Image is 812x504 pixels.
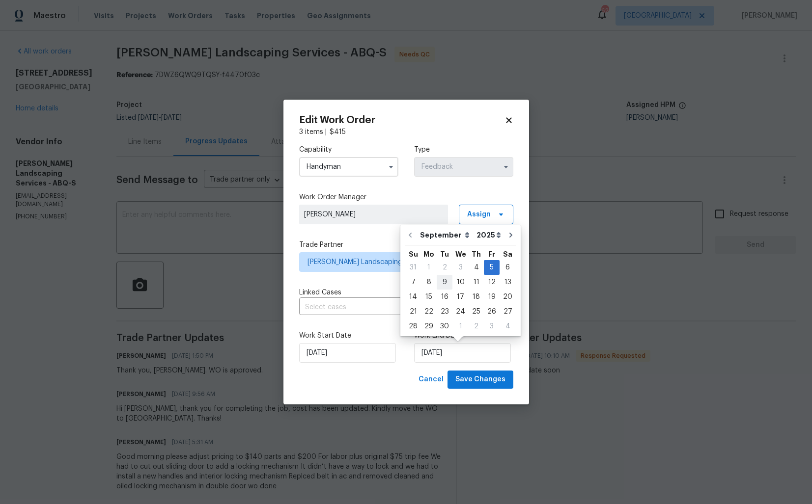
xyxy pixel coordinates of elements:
div: Sat Sep 13 2025 [500,275,516,290]
div: Thu Sep 04 2025 [469,260,484,275]
div: 11 [469,275,484,289]
div: Sat Sep 06 2025 [500,260,516,275]
span: Cancel [419,373,444,386]
div: 29 [421,319,437,333]
div: Tue Sep 02 2025 [437,260,452,275]
div: Mon Sep 22 2025 [421,304,437,319]
span: [PERSON_NAME] [304,210,443,219]
div: 20 [500,290,516,304]
div: 19 [484,290,500,304]
div: 1 [421,261,437,274]
button: Show options [500,161,512,173]
button: Go to previous month [403,225,418,245]
abbr: Thursday [472,251,481,258]
div: Sun Sep 21 2025 [405,304,421,319]
div: Sun Sep 07 2025 [405,275,421,290]
div: 1 [452,319,469,333]
span: $ 415 [330,129,346,135]
div: 26 [484,305,500,318]
span: Linked Cases [299,288,341,297]
div: Sun Sep 14 2025 [405,290,421,304]
div: 24 [452,305,469,318]
div: Mon Sep 15 2025 [421,290,437,304]
div: Fri Oct 03 2025 [484,319,500,334]
abbr: Sunday [409,251,418,258]
div: 2 [437,261,452,274]
div: 16 [437,290,452,304]
div: Thu Sep 11 2025 [469,275,484,290]
div: 23 [437,305,452,318]
abbr: Tuesday [440,251,449,258]
label: Capability [299,145,398,155]
div: 15 [421,290,437,304]
div: Sun Aug 31 2025 [405,260,421,275]
div: 2 [469,319,484,333]
div: 5 [484,261,500,274]
div: Thu Sep 18 2025 [469,290,484,304]
div: 3 [484,319,500,333]
div: Thu Sep 25 2025 [469,304,484,319]
div: 31 [405,261,421,274]
div: Sun Sep 28 2025 [405,319,421,334]
select: Year [474,228,504,242]
abbr: Saturday [503,251,512,258]
div: Mon Sep 29 2025 [421,319,437,334]
div: 13 [500,275,516,289]
select: Month [418,228,474,242]
div: Wed Oct 01 2025 [452,319,469,334]
span: Assign [467,210,491,219]
div: Tue Sep 30 2025 [437,319,452,334]
div: 18 [469,290,484,304]
button: Go to next month [504,225,518,245]
div: Fri Sep 19 2025 [484,290,500,304]
abbr: Wednesday [455,251,466,258]
div: 30 [437,319,452,333]
div: 3 items | [299,127,513,137]
div: Wed Sep 10 2025 [452,275,469,290]
div: Sat Sep 27 2025 [500,304,516,319]
div: 25 [469,305,484,318]
div: 3 [452,261,469,274]
span: [PERSON_NAME] Landscaping Services - ABQ-S [308,257,491,267]
div: 14 [405,290,421,304]
div: Wed Sep 24 2025 [452,304,469,319]
input: Select cases [299,300,486,315]
button: Cancel [415,371,448,389]
div: Tue Sep 16 2025 [437,290,452,304]
div: Mon Sep 01 2025 [421,260,437,275]
div: Wed Sep 03 2025 [452,260,469,275]
div: 4 [500,319,516,333]
div: 6 [500,261,516,274]
div: 22 [421,305,437,318]
div: 27 [500,305,516,318]
button: Show options [385,161,397,173]
button: Save Changes [448,371,513,389]
div: Sat Oct 04 2025 [500,319,516,334]
div: Tue Sep 09 2025 [437,275,452,290]
div: Thu Oct 02 2025 [469,319,484,334]
input: Select... [299,157,398,177]
div: Fri Sep 12 2025 [484,275,500,290]
label: Type [414,145,513,155]
div: Mon Sep 08 2025 [421,275,437,290]
div: 7 [405,275,421,289]
abbr: Friday [488,251,495,258]
label: Work Start Date [299,331,398,341]
div: 12 [484,275,500,289]
div: 10 [452,275,469,289]
div: Tue Sep 23 2025 [437,304,452,319]
label: Trade Partner [299,240,513,250]
div: 28 [405,319,421,333]
div: Fri Sep 05 2025 [484,260,500,275]
abbr: Monday [423,251,434,258]
h2: Edit Work Order [299,115,504,125]
span: Save Changes [455,373,505,386]
div: 21 [405,305,421,318]
label: Work Order Manager [299,192,513,202]
div: Fri Sep 26 2025 [484,304,500,319]
div: 9 [437,275,452,289]
div: Sat Sep 20 2025 [500,290,516,304]
input: Select... [414,157,513,177]
input: M/D/YYYY [299,343,396,363]
input: M/D/YYYY [414,343,511,363]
